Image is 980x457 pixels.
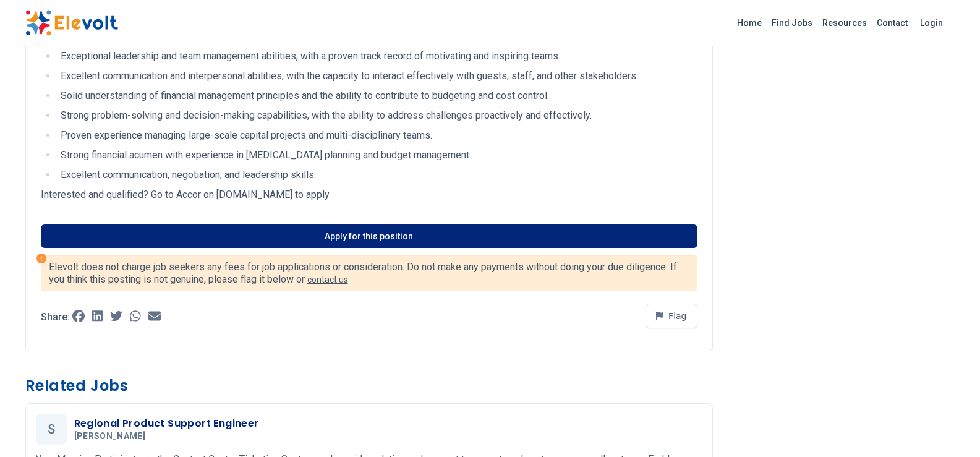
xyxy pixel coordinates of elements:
a: Contact [872,13,913,33]
h3: Regional Product Support Engineer [74,416,259,431]
p: S [48,414,55,445]
p: Share: [41,312,70,322]
img: Elevolt [25,10,118,36]
li: Proven experience managing large-scale capital projects and multi-disciplinary teams. [57,128,697,143]
a: Apply for this position [41,224,697,248]
button: Flag [646,304,697,328]
span: [PERSON_NAME] [74,431,146,442]
a: Login [913,11,950,35]
li: Strong problem-solving and decision-making capabilities, with the ability to address challenges p... [57,108,697,123]
a: Home [732,13,767,33]
li: Strong financial acumen with experience in [MEDICAL_DATA] planning and budget management. [57,148,697,163]
h3: Related Jobs [25,376,713,396]
p: Elevolt does not charge job seekers any fees for job applications or consideration. Do not make a... [49,261,689,286]
a: Resources [817,13,872,33]
li: Solid understanding of financial management principles and the ability to contribute to budgeting... [57,88,697,103]
a: contact us [307,275,348,284]
a: Find Jobs [767,13,817,33]
li: Excellent communication, negotiation, and leadership skills. [57,168,697,182]
li: Excellent communication and interpersonal abilities, with the capacity to interact effectively wi... [57,69,697,83]
iframe: Chat Widget [918,398,980,457]
p: Interested and qualified? Go to Accor on [DOMAIN_NAME] to apply [41,187,697,202]
li: Exceptional leadership and team management abilities, with a proven track record of motivating an... [57,49,697,64]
